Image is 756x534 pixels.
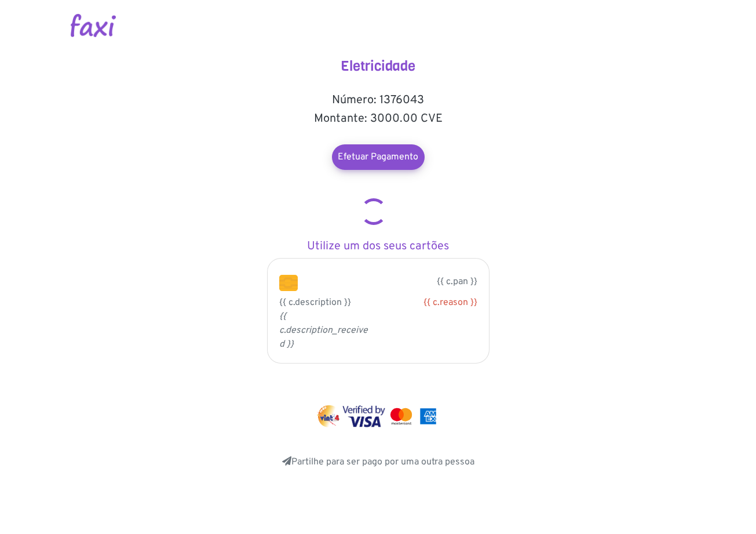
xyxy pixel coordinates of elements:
span: {{ c.description }} [279,297,351,308]
a: Efetuar Pagamento [332,144,425,170]
img: visa [342,405,386,427]
p: {{ c.pan }} [315,275,477,289]
a: Partilhe para ser pago por uma outra pessoa [282,456,474,468]
img: mastercard [417,405,439,427]
i: {{ c.description_received }} [279,311,368,350]
img: vinti4 [317,405,340,427]
h4: Eletricidade [262,58,494,75]
img: chip.png [279,275,298,291]
div: {{ c.reason }} [387,296,477,310]
img: mastercard [388,405,414,427]
h5: Montante: 3000.00 CVE [262,112,494,126]
h5: Número: 1376043 [262,93,494,107]
h5: Utilize um dos seus cartões [262,239,494,253]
